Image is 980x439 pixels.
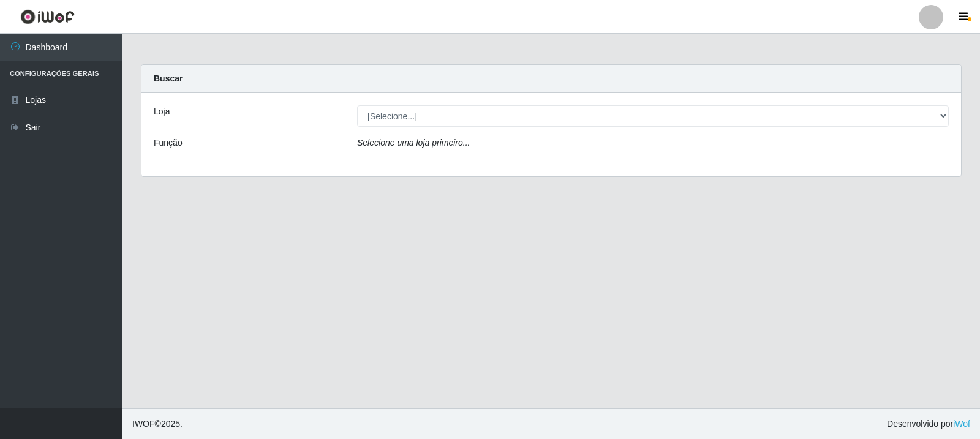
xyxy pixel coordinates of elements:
[953,419,970,429] a: iWof
[357,138,470,148] i: Selecione uma loja primeiro...
[154,73,183,83] strong: Buscar
[132,419,155,429] span: IWOF
[132,418,183,430] span: © 2025 .
[20,9,75,24] img: CoreUI Logo
[887,418,970,430] span: Desenvolvido por
[154,137,183,149] label: Função
[154,105,170,118] label: Loja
